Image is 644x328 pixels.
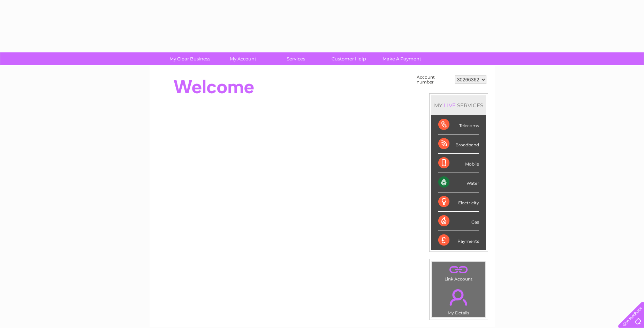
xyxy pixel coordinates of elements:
[438,154,479,173] div: Mobile
[432,283,486,318] td: My Details
[431,95,486,115] div: MY SERVICES
[438,134,479,154] div: Broadband
[434,285,484,309] a: .
[415,73,453,86] td: Account number
[267,52,325,65] a: Services
[161,52,219,65] a: My Clear Business
[438,192,479,212] div: Electricity
[434,263,484,276] a: .
[438,231,479,250] div: Payments
[442,102,457,109] div: LIVE
[320,52,378,65] a: Customer Help
[432,261,486,283] td: Link Account
[438,212,479,231] div: Gas
[214,52,272,65] a: My Account
[373,52,431,65] a: Make A Payment
[438,115,479,134] div: Telecoms
[438,173,479,192] div: Water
